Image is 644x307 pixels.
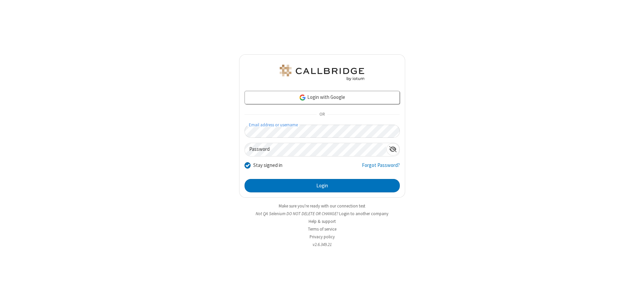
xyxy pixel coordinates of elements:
img: google-icon.png [299,94,306,101]
button: Login to another company [339,210,388,217]
a: Help & support [309,219,336,224]
a: Login with Google [245,91,400,104]
a: Forgot Password? [362,162,400,174]
label: Stay signed in [253,162,282,169]
a: Terms of service [308,226,336,232]
span: OR [317,110,327,119]
li: Not QA Selenium DO NOT DELETE OR CHANGE? [239,210,405,217]
img: QA Selenium DO NOT DELETE OR CHANGE [278,65,366,81]
button: Login [245,179,400,192]
input: Email address or username [245,125,400,138]
input: Password [245,143,386,156]
li: v2.6.349.21 [239,241,405,248]
a: Make sure you're ready with our connection test [279,203,365,209]
a: Privacy policy [310,234,335,240]
div: Show password [386,143,399,156]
